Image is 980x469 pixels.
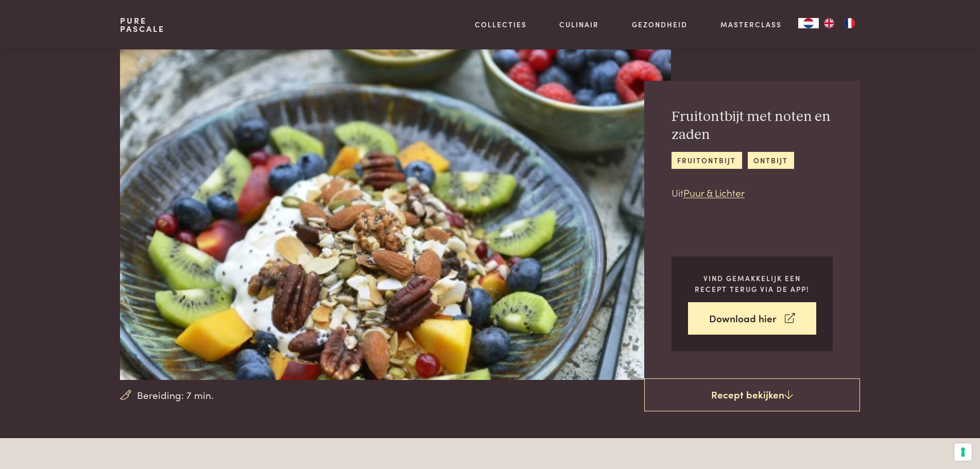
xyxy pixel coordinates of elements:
[798,18,860,28] aside: Language selected: Nederlands
[688,302,816,335] a: Download hier
[672,108,833,144] h2: Fruitontbijt met noten en zaden
[839,18,860,28] a: FR
[475,19,527,30] a: Collecties
[798,18,819,28] div: Language
[683,185,745,199] a: Puur & Lichter
[120,49,670,380] img: Fruitontbijt met noten en zaden
[632,19,687,30] a: Gezondheid
[819,18,860,28] ul: Language list
[120,16,165,33] a: PurePascale
[954,443,972,461] button: Uw voorkeuren voor toestemming voor trackingtechnologieën
[748,152,794,169] a: ontbijt
[819,18,839,28] a: EN
[798,18,819,28] a: NL
[559,19,599,30] a: Culinair
[688,273,816,294] p: Vind gemakkelijk een recept terug via de app!
[137,388,214,403] span: Bereiding: 7 min.
[672,185,833,200] p: Uit
[672,152,742,169] a: fruitontbijt
[720,19,782,30] a: Masterclass
[644,378,860,411] a: Recept bekijken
